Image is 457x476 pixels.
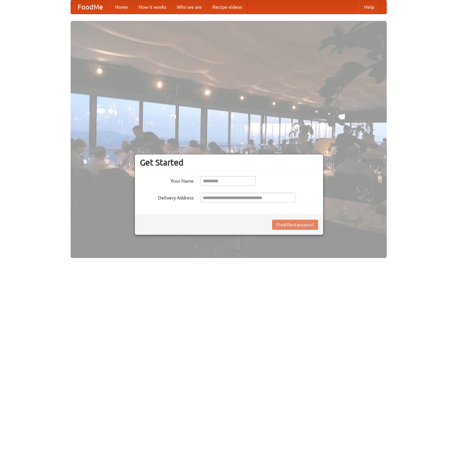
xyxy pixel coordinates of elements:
[71,0,110,14] a: FoodMe
[140,193,194,201] label: Delivery Address
[207,0,247,14] a: Recipe videos
[110,0,133,14] a: Home
[140,176,194,184] label: Your Name
[140,157,318,168] h3: Get Started
[172,0,207,14] a: Who we are
[272,220,318,230] button: Find Restaurants!
[133,0,172,14] a: How it works
[359,0,380,14] a: Help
